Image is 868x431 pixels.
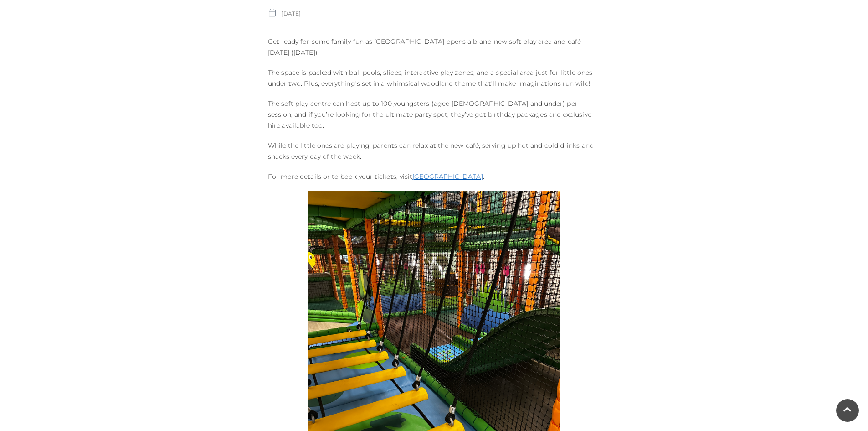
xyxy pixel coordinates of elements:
[268,67,601,89] p: The space is packed with ball pools, slides, interactive play zones, and a special area just for ...
[268,171,601,182] p: For more details or to book your tickets, visit .
[268,98,601,131] p: The soft play centre can host up to 100 youngsters (aged [DEMOGRAPHIC_DATA] and under) per sessio...
[268,140,601,162] p: While the little ones are playing, parents can relax at the new café, serving up hot and cold dri...
[412,172,483,181] a: [GEOGRAPHIC_DATA]
[268,7,301,16] p: [DATE]
[268,36,601,58] p: Get ready for some family fun as [GEOGRAPHIC_DATA] opens a brand-new soft play area and café [DAT...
